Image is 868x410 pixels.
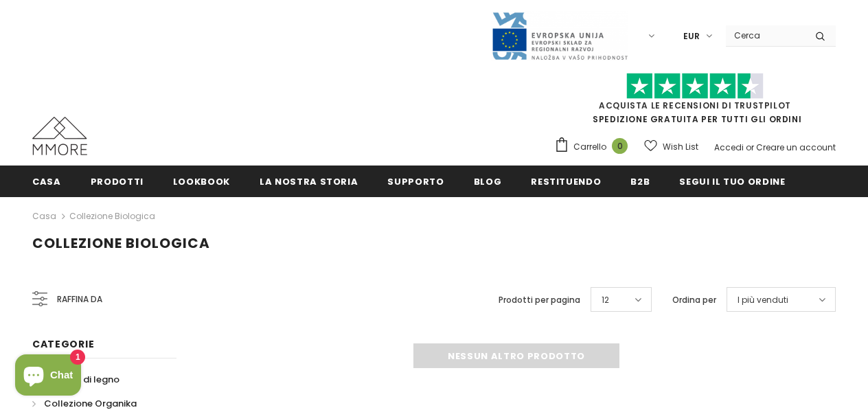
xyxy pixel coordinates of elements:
a: Segui il tuo ordine [679,166,785,196]
a: B2B [630,166,650,196]
a: Accedi [714,141,744,153]
img: Javni Razpis [491,11,628,61]
a: supporto [387,166,444,196]
a: La nostra storia [260,166,358,196]
a: Restituendo [531,166,601,196]
a: Javni Razpis [491,30,628,41]
span: Wish List [663,140,698,154]
span: Carrello [573,140,606,154]
a: Casa [32,208,56,225]
img: Fidati di Pilot Stars [626,73,764,100]
a: Collezione biologica [69,210,155,222]
span: Collezione biologica [32,234,210,253]
label: Prodotti per pagina [499,293,580,307]
label: Ordina per [672,293,716,307]
span: La nostra storia [260,175,358,188]
a: Wish List [644,135,698,159]
span: SPEDIZIONE GRATUITA PER TUTTI GLI ORDINI [554,79,836,125]
a: Blog [474,166,502,196]
span: Prodotti [91,175,144,188]
span: Blog [474,175,502,188]
a: Casa [32,166,61,196]
span: Collezione Organika [44,397,137,410]
span: Lookbook [173,175,230,188]
span: EUR [683,30,700,43]
span: or [746,141,754,153]
span: Casa [32,175,61,188]
span: 12 [602,293,609,307]
a: Lookbook [173,166,230,196]
img: Casi MMORE [32,117,87,155]
span: 0 [612,138,628,154]
a: Prodotti [91,166,144,196]
span: B2B [630,175,650,188]
inbox-online-store-chat: Shopify online store chat [11,354,85,399]
a: Creare un account [756,141,836,153]
span: Raffina da [57,292,102,307]
span: Restituendo [531,175,601,188]
span: I più venduti [738,293,788,307]
span: supporto [387,175,444,188]
span: Categorie [32,337,94,351]
a: Carrello 0 [554,137,635,157]
input: Search Site [726,25,805,45]
span: Segui il tuo ordine [679,175,785,188]
a: Acquista le recensioni di TrustPilot [599,100,791,111]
